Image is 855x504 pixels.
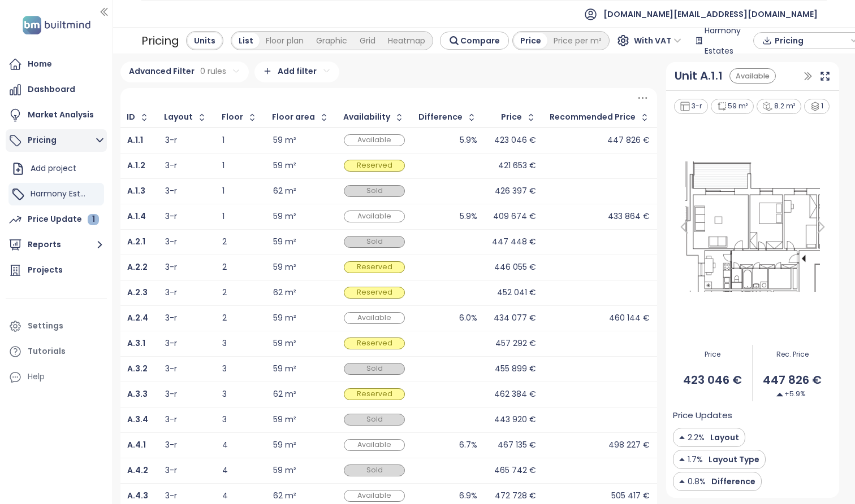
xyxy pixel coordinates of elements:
div: Layout [164,113,193,121]
div: Dashboard [28,82,75,97]
div: 6.0% [459,314,477,322]
span: Rec. Price [753,349,832,360]
div: 59 m² [273,162,296,169]
div: 472 728 € [495,492,536,499]
div: Floor plan [260,33,310,49]
div: 462 384 € [494,391,536,398]
div: Recommended Price [550,113,636,121]
div: 3-r [165,467,177,474]
div: 447 448 € [492,238,536,246]
div: Unit A.1.1 [675,67,723,85]
div: 3-r [165,289,177,296]
div: 4 [222,467,258,474]
span: Compare [460,34,500,47]
div: Price [501,113,522,121]
div: 59 m² [273,340,296,347]
b: A.3.3 [127,388,148,400]
a: Dashboard [6,78,107,101]
div: 3-r [165,137,177,144]
div: Advanced Filter [120,62,249,82]
div: Available [344,312,405,324]
div: 447 826 € [607,137,650,144]
span: Price [673,349,752,360]
div: Difference [418,113,463,121]
b: A.3.2 [127,363,148,374]
img: Decrease [679,453,685,466]
div: 5.9% [460,213,477,220]
span: 2.2% [688,431,705,444]
div: Settings [28,319,63,333]
div: 59 m² [273,441,296,449]
div: 5.9% [460,137,477,144]
div: 62 m² [273,391,296,398]
div: Units [188,33,222,49]
div: 3-r [165,416,177,423]
b: A.2.1 [127,236,145,247]
span: Harmony Estates [705,20,746,61]
div: 2 [222,238,258,246]
div: 3-r [165,264,177,271]
span: Layout Type [706,453,759,466]
div: Reserved [344,338,405,349]
div: 2 [222,314,258,322]
div: 1 [222,213,258,220]
div: 426 397 € [495,187,536,195]
div: 460 144 € [609,314,650,322]
div: Floor [222,113,243,121]
div: 6.9% [459,492,477,499]
div: 1 [222,137,258,144]
div: 3-r [165,238,177,246]
div: Available [344,211,405,222]
img: logo [19,14,94,37]
div: Add filter [254,62,339,82]
div: Heatmap [382,33,431,49]
div: 433 864 € [608,213,650,220]
a: Price Update 1 [6,208,107,231]
div: 3-r [165,213,177,220]
a: A.2.3 [127,289,148,296]
img: Decrease [679,475,685,488]
div: 455 899 € [495,365,536,372]
div: Harmony Estates [8,183,104,205]
div: 452 041 € [497,289,536,296]
div: 3-r [165,391,177,398]
div: 62 m² [273,187,296,195]
a: A.3.3 [127,391,148,398]
div: Reserved [344,160,405,172]
div: 3 [222,416,258,423]
span: Price Updates [673,409,732,422]
div: 3 [222,340,258,347]
div: 457 292 € [495,340,536,347]
b: A.1.4 [127,211,146,222]
div: 3-r [165,162,177,169]
a: Market Analysis [6,104,107,126]
a: A.1.4 [127,213,146,220]
b: A.2.4 [127,312,148,323]
div: Help [6,366,107,388]
span: Pricing [775,32,848,49]
div: Add project [31,161,76,176]
div: Pricing [141,30,179,51]
div: ID [127,113,135,121]
div: Projects [28,263,63,277]
div: Availability [343,113,390,121]
div: Price [514,33,547,49]
b: A.3.1 [127,338,145,349]
a: Projects [6,259,107,282]
div: 421 653 € [498,162,536,169]
div: Reserved [344,261,405,273]
div: Price Update [28,212,99,226]
div: 59 m² [273,213,296,220]
div: Floor area [272,113,315,121]
a: A.4.2 [127,467,148,474]
div: 8.2 m² [757,99,801,114]
b: A.4.3 [127,490,148,501]
a: A.1.1 [127,137,143,144]
img: Decrease [776,391,783,398]
div: 59 m² [273,238,296,246]
div: 1 [222,162,258,169]
div: List [232,33,260,49]
div: Sold [344,414,405,426]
